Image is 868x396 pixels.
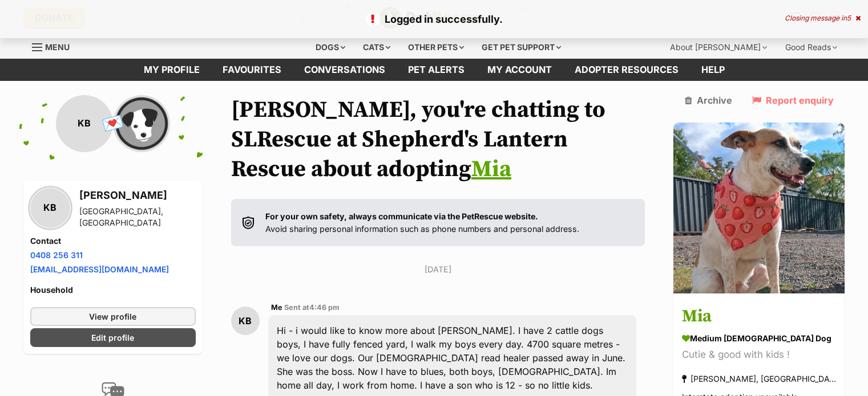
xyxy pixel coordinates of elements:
[293,59,397,81] a: conversations
[32,36,78,56] a: Menu
[89,311,136,322] span: View profile
[682,304,836,329] h3: Mia
[690,59,736,81] a: Help
[30,307,196,326] a: View profile
[662,36,775,59] div: About [PERSON_NAME]
[308,36,353,59] div: Dogs
[682,347,836,362] div: Cutie & good with kids !
[309,303,340,312] span: 4:46 pm
[11,11,857,27] p: Logged in successfully.
[397,59,476,81] a: Pet alerts
[400,36,472,59] div: Other pets
[30,235,196,247] h4: Contact
[271,303,282,312] span: Me
[673,123,845,293] img: Mia
[79,187,196,203] h3: [PERSON_NAME]
[471,155,511,183] a: Mia
[355,36,398,59] div: Cats
[563,59,690,81] a: Adopter resources
[113,95,170,152] img: Shepherd's Lantern Rescue profile pic
[682,371,836,386] div: [PERSON_NAME], [GEOGRAPHIC_DATA]
[30,264,169,274] a: [EMAIL_ADDRESS][DOMAIN_NAME]
[231,263,645,275] p: [DATE]
[785,14,861,22] div: Closing message in
[56,95,113,152] div: KB
[231,95,645,184] h1: [PERSON_NAME], you're chatting to SLRescue at Shepherd's Lantern Rescue about adopting
[752,95,834,105] a: Report enquiry
[45,42,70,52] span: Menu
[847,14,851,22] span: 5
[30,328,196,347] a: Edit profile
[30,284,196,296] h4: Household
[132,59,211,81] a: My profile
[265,210,579,235] p: Avoid sharing personal information such as phone numbers and personal address.
[777,36,845,59] div: Good Reads
[211,59,293,81] a: Favourites
[474,36,569,59] div: Get pet support
[476,59,563,81] a: My account
[79,206,196,228] div: [GEOGRAPHIC_DATA], [GEOGRAPHIC_DATA]
[284,303,340,312] span: Sent at
[30,250,83,260] a: 0408 256 311
[91,332,134,344] span: Edit profile
[30,188,70,228] div: KB
[682,332,836,344] div: medium [DEMOGRAPHIC_DATA] Dog
[265,211,538,221] strong: For your own safety, always communicate via the PetRescue website.
[100,111,126,136] span: 💌
[685,95,732,105] a: Archive
[231,307,260,335] div: KB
